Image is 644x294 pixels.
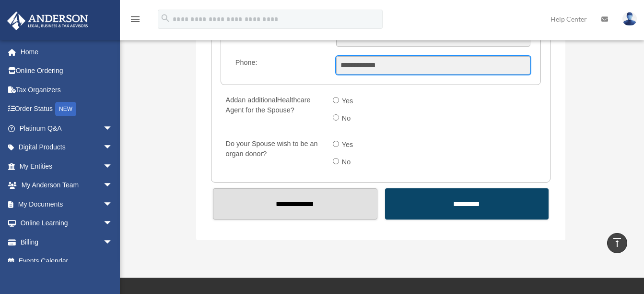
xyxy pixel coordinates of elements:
label: Phone: [231,56,328,74]
i: vertical_align_top [611,237,623,248]
span: arrow_drop_down [103,195,122,214]
span: arrow_drop_down [103,138,122,158]
a: Online Ordering [7,61,127,81]
span: arrow_drop_down [103,214,122,233]
img: Anderson Advisors Platinum Portal [4,12,91,30]
span: arrow_drop_down [103,233,122,252]
a: Home [7,42,127,61]
a: Events Calendar [7,252,127,271]
span: arrow_drop_down [103,176,122,196]
a: Platinum Q&Aarrow_drop_down [7,119,127,138]
a: My Entitiesarrow_drop_down [7,157,127,176]
label: Add Healthcare Agent for the Spouse? [222,94,325,128]
div: NEW [55,102,76,116]
a: Tax Organizers [7,80,127,99]
span: arrow_drop_down [103,157,122,176]
label: Yes [339,137,357,153]
img: User Pic [622,12,637,26]
a: Digital Productsarrow_drop_down [7,138,127,157]
label: Do your Spouse wish to be an organ donor? [222,137,325,171]
label: No [339,111,355,126]
label: Yes [339,94,357,109]
a: vertical_align_top [607,233,627,253]
a: My Documentsarrow_drop_down [7,195,127,214]
a: Online Learningarrow_drop_down [7,214,127,233]
a: menu [129,17,141,25]
a: My Anderson Teamarrow_drop_down [7,176,127,195]
span: an additional [238,96,277,104]
label: No [339,155,355,170]
i: search [160,13,171,24]
span: arrow_drop_down [103,119,122,138]
a: Order StatusNEW [7,99,127,119]
i: menu [129,13,141,25]
a: Billingarrow_drop_down [7,233,127,252]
